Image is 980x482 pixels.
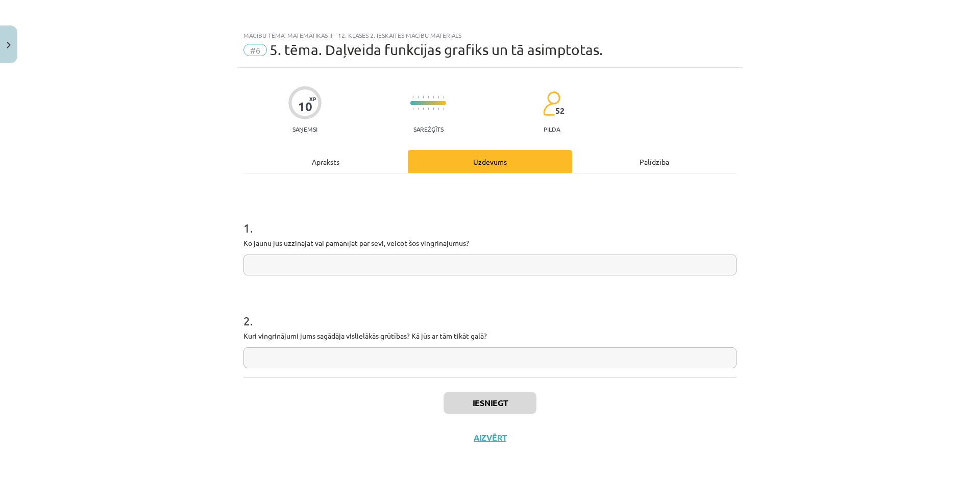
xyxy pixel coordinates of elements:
p: Kuri vingrinājumi jums sagādāja vislielākās grūtības? Kā jūs ar tām tikāt galā? [243,331,737,341]
p: Sarežģīts [413,125,444,133]
button: Aizvērt [471,433,509,443]
span: 52 [555,106,565,115]
img: icon-short-line-57e1e144782c952c97e751825c79c345078a6d821885a25fce030b3d8c18986b.svg [412,96,413,98]
div: Palīdzība [572,150,737,173]
img: icon-short-line-57e1e144782c952c97e751825c79c345078a6d821885a25fce030b3d8c18986b.svg [418,96,419,98]
img: icon-short-line-57e1e144782c952c97e751825c79c345078a6d821885a25fce030b3d8c18986b.svg [412,108,413,110]
img: students-c634bb4e5e11cddfef0936a35e636f08e4e9abd3cc4e673bd6f9a4125e45ecb1.svg [543,91,560,116]
div: 10 [298,99,312,114]
div: Apraksts [243,150,408,173]
img: icon-short-line-57e1e144782c952c97e751825c79c345078a6d821885a25fce030b3d8c18986b.svg [423,96,424,98]
div: Uzdevums [408,150,572,173]
p: Saņemsi [288,125,322,133]
img: icon-short-line-57e1e144782c952c97e751825c79c345078a6d821885a25fce030b3d8c18986b.svg [433,96,434,98]
div: Mācību tēma: Matemātikas ii - 12. klases 2. ieskaites mācību materiāls [243,32,737,39]
h1: 1 . [243,203,737,235]
img: icon-short-line-57e1e144782c952c97e751825c79c345078a6d821885a25fce030b3d8c18986b.svg [438,108,439,110]
img: icon-close-lesson-0947bae3869378f0d4975bcd49f059093ad1ed9edebbc8119c70593378902aed.svg [7,42,11,48]
button: Iesniegt [444,392,536,414]
span: XP [309,96,316,102]
span: #6 [243,44,267,56]
img: icon-short-line-57e1e144782c952c97e751825c79c345078a6d821885a25fce030b3d8c18986b.svg [428,108,429,110]
img: icon-short-line-57e1e144782c952c97e751825c79c345078a6d821885a25fce030b3d8c18986b.svg [423,108,424,110]
img: icon-short-line-57e1e144782c952c97e751825c79c345078a6d821885a25fce030b3d8c18986b.svg [443,96,444,98]
p: Ko jaunu jūs uzzinājāt vai pamanījāt par sevi, veicot šos vingrinājumus? [243,238,737,248]
img: icon-short-line-57e1e144782c952c97e751825c79c345078a6d821885a25fce030b3d8c18986b.svg [433,108,434,110]
img: icon-short-line-57e1e144782c952c97e751825c79c345078a6d821885a25fce030b3d8c18986b.svg [443,108,444,110]
span: 5. tēma. Daļveida funkcijas grafiks un tā asimptotas. [269,41,603,58]
img: icon-short-line-57e1e144782c952c97e751825c79c345078a6d821885a25fce030b3d8c18986b.svg [418,108,419,110]
img: icon-short-line-57e1e144782c952c97e751825c79c345078a6d821885a25fce030b3d8c18986b.svg [428,96,429,98]
h1: 2 . [243,296,737,327]
p: pilda [544,125,560,133]
img: icon-short-line-57e1e144782c952c97e751825c79c345078a6d821885a25fce030b3d8c18986b.svg [438,96,439,98]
